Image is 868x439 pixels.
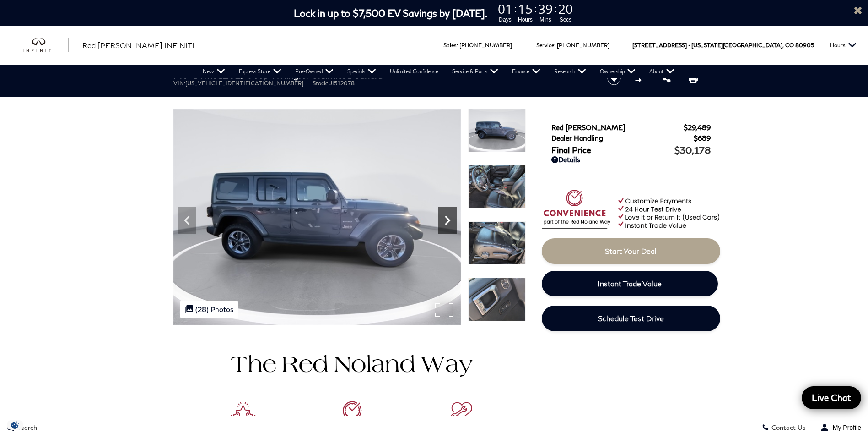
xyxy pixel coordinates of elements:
[557,2,574,15] span: 20
[642,65,681,78] a: About
[605,247,657,255] span: Start Your Deal
[496,16,514,24] span: Days
[852,5,863,16] a: Close
[551,123,684,132] span: Red [PERSON_NAME]
[294,7,487,19] span: Lock in up to $7,500 EV Savings by [DATE].
[445,65,505,78] a: Service & Parts
[537,16,554,24] span: Mins
[802,386,861,409] a: Live Chat
[468,109,526,152] img: Used 2019 Sting-Gray Clearcoat Jeep Unlimited Sahara image 9
[598,314,664,323] span: Schedule Test Drive
[340,65,383,78] a: Specials
[173,109,461,325] img: Used 2019 Sting-Gray Clearcoat Jeep Unlimited Sahara image 9
[551,123,711,132] a: Red [PERSON_NAME] $29,489
[769,424,806,432] span: Contact Us
[551,134,694,142] span: Dealer Handling
[517,2,534,15] span: 15
[542,306,720,331] a: Schedule Test Drive
[807,392,856,403] span: Live Chat
[684,123,711,132] span: $29,489
[468,221,526,265] img: Used 2019 Sting-Gray Clearcoat Jeep Unlimited Sahara image 11
[82,41,194,49] span: Red [PERSON_NAME] INFINITI
[196,65,232,78] a: New
[5,420,26,430] img: Opt-Out Icon
[14,424,37,432] span: Search
[593,65,642,78] a: Ownership
[514,2,517,16] span: :
[557,16,574,24] span: Secs
[82,40,194,51] a: Red [PERSON_NAME] INFINITI
[457,42,458,49] span: :
[443,42,457,49] span: Sales
[232,65,288,78] a: Express Store
[180,301,238,318] div: (28) Photos
[459,42,512,49] a: [PHONE_NUMBER]
[691,26,784,65] span: [US_STATE][GEOGRAPHIC_DATA],
[196,65,681,78] nav: Main Navigation
[632,26,690,65] span: [STREET_ADDRESS] •
[554,2,557,16] span: :
[536,42,554,49] span: Service
[551,134,711,142] a: Dealer Handling $689
[328,80,355,87] span: UI512078
[551,145,674,155] span: Final Price
[632,42,814,49] a: [STREET_ADDRESS] • [US_STATE][GEOGRAPHIC_DATA], CO 80905
[547,65,593,78] a: Research
[829,424,861,431] span: My Profile
[288,65,340,78] a: Pre-Owned
[551,155,711,164] a: Details
[23,38,69,53] img: INFINITI
[468,165,526,209] img: Used 2019 Sting-Gray Clearcoat Jeep Unlimited Sahara image 10
[534,2,537,16] span: :
[551,144,711,155] a: Final Price $30,178
[825,26,861,65] button: Open the hours dropdown
[785,26,794,65] span: CO
[795,26,814,65] span: 80905
[496,2,514,15] span: 01
[185,80,303,87] span: [US_VEHICLE_IDENTIFICATION_NUMBER]
[313,80,328,87] span: Stock:
[557,42,609,49] a: [PHONE_NUMBER]
[694,134,711,142] span: $689
[634,71,647,85] button: Compare Vehicle
[23,38,69,53] a: infiniti
[173,80,185,87] span: VIN:
[542,238,720,264] a: Start Your Deal
[537,2,554,15] span: 39
[438,207,457,234] div: Next
[674,144,711,155] span: $30,178
[554,42,555,49] span: :
[468,278,526,321] img: Used 2019 Sting-Gray Clearcoat Jeep Unlimited Sahara image 12
[598,279,662,288] span: Instant Trade Value
[542,271,718,296] a: Instant Trade Value
[5,420,26,430] section: Click to Open Cookie Consent Modal
[813,416,868,439] button: Open user profile menu
[178,207,196,234] div: Previous
[383,65,445,78] a: Unlimited Confidence
[505,65,547,78] a: Finance
[517,16,534,24] span: Hours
